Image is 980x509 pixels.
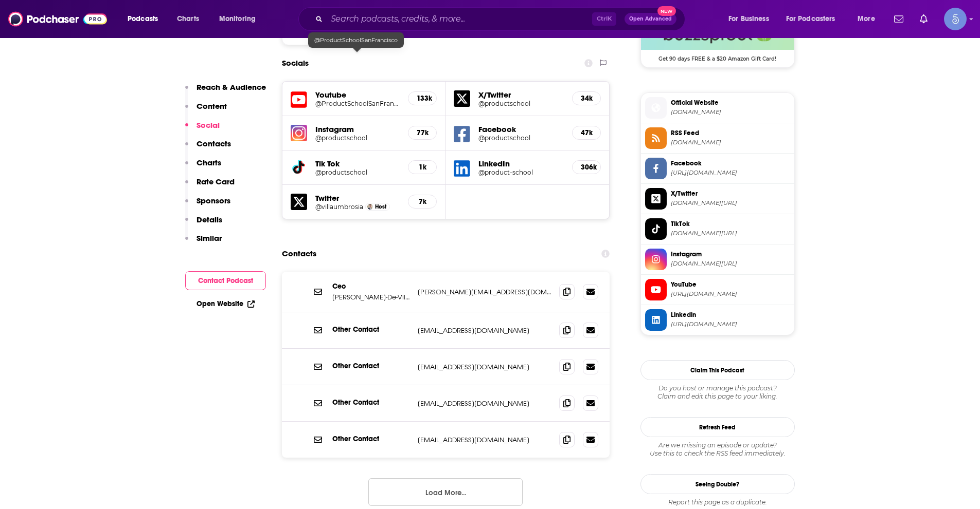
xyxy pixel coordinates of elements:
[779,11,850,27] button: open menu
[308,7,695,31] div: Search podcasts, credits, & more...
[944,8,967,30] span: Logged in as Spiral5-G1
[671,159,790,168] span: Facebook
[671,280,790,289] span: YouTube
[197,177,235,186] p: Rate Card
[8,9,107,29] img: Podchaser - Follow, Share and Rate Podcasts
[671,219,790,229] span: TikTok
[944,8,967,30] img: User Profile
[671,169,790,177] span: https://www.facebook.com/productschool
[197,120,220,130] p: Social
[478,124,564,134] h5: Facebook
[315,193,400,203] h5: Twitter
[641,19,794,61] a: Buzzsprout Deal: Get 90 days FREE & a $20 Amazon Gift Card!
[786,12,835,26] span: For Podcasters
[581,163,592,172] h5: 306k
[197,139,231,148] p: Contacts
[417,197,428,206] h5: 7k
[315,168,400,176] a: @productschool
[625,13,676,25] button: Open AdvancedNew
[418,436,551,444] p: [EMAIL_ADDRESS][DOMAIN_NAME]
[417,128,428,137] h5: 77k
[478,100,564,107] a: @productschool
[645,218,790,240] a: TikTok[DOMAIN_NAME][URL]
[592,12,616,26] span: Ctrl K
[418,288,551,296] p: [PERSON_NAME][EMAIL_ADDRESS][DOMAIN_NAME]
[315,124,400,134] h5: Instagram
[185,233,222,252] button: Similar
[185,120,220,139] button: Social
[671,290,790,298] span: https://www.youtube.com/@ProductSchoolSanFrancisco
[645,279,790,300] a: YouTube[URL][DOMAIN_NAME]
[916,10,932,28] a: Show notifications dropdown
[315,159,400,168] h5: Tik Tok
[645,97,790,119] a: Official Website[DOMAIN_NAME]
[185,196,230,215] button: Sponsors
[219,12,256,26] span: Monitoring
[671,250,790,259] span: Instagram
[641,50,794,62] span: Get 90 days FREE & a $20 Amazon Gift Card!
[671,310,790,319] span: Linkedin
[850,11,888,27] button: open menu
[315,203,363,211] a: @villaumbrosia
[120,11,171,27] button: open menu
[185,158,221,177] button: Charts
[327,11,592,27] input: Search podcasts, credits, & more...
[177,12,199,26] span: Charts
[197,215,222,224] p: Details
[197,233,222,243] p: Similar
[197,299,255,308] a: Open Website
[185,215,222,234] button: Details
[944,8,967,30] button: Show profile menu
[170,11,205,27] a: Charts
[645,158,790,179] a: Facebook[URL][DOMAIN_NAME]
[645,188,790,210] a: X/Twitter[DOMAIN_NAME][URL]
[478,134,564,142] h5: @productschool
[418,399,551,408] p: [EMAIL_ADDRESS][DOMAIN_NAME]
[367,204,373,210] img: Carlos Villaumbrosia
[185,177,235,196] button: Rate Card
[197,82,266,92] p: Reach & Audience
[671,139,790,146] span: feeds.buzzsprout.com
[197,101,227,111] p: Content
[417,94,428,103] h5: 133k
[629,16,672,22] span: Open Advanced
[185,139,231,158] button: Contacts
[368,478,523,506] button: Load More...
[671,98,790,107] span: Official Website
[478,90,564,100] h5: X/Twitter
[657,6,676,16] span: New
[581,94,592,103] h5: 34k
[671,189,790,198] span: X/Twitter
[721,11,782,27] button: open menu
[478,159,564,168] h5: LinkedIn
[671,321,790,328] span: https://www.linkedin.com/company/product-school
[645,309,790,331] a: Linkedin[URL][DOMAIN_NAME]
[197,196,230,205] p: Sponsors
[671,199,790,207] span: twitter.com/productschool
[418,326,551,335] p: [EMAIL_ADDRESS][DOMAIN_NAME]
[185,101,227,120] button: Content
[315,134,400,142] a: @productschool
[640,441,795,458] div: Are we missing an episode or update? Use this to check the RSS feed immediately.
[728,12,769,26] span: For Business
[640,384,795,392] span: Do you host or manage this podcast?
[315,100,400,107] a: @ProductSchoolSanFrancisco
[197,158,221,167] p: Charts
[185,82,266,101] button: Reach & Audience
[282,53,309,73] h2: Socials
[640,417,795,437] button: Refresh Feed
[375,203,386,210] span: Host
[640,498,795,506] div: Report this page as a duplicate.
[332,282,409,291] p: Ceo
[332,293,409,301] p: [PERSON_NAME]-De-Villaumbrosia
[640,360,795,380] button: Claim This Podcast
[671,128,790,138] span: RSS Feed
[308,32,404,48] div: @ProductSchoolSanFrancisco
[581,128,592,137] h5: 47k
